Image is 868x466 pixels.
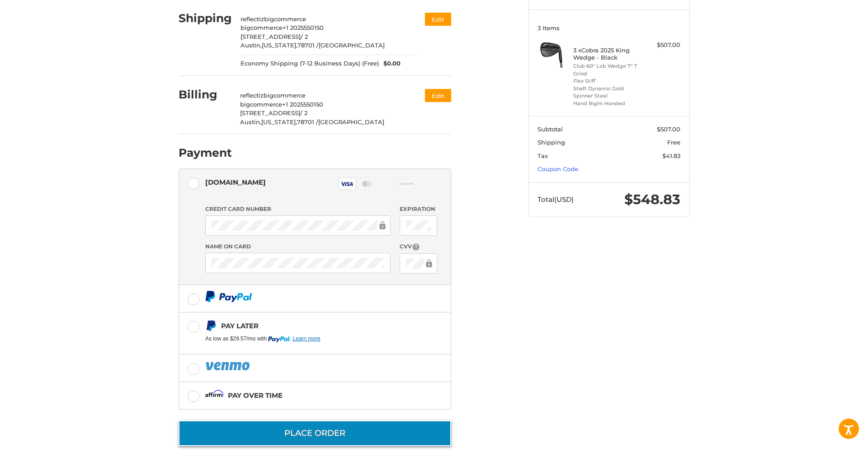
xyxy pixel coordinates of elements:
iframe: PayPal Message 1 [205,335,394,343]
label: CVV [400,242,437,251]
span: +1 2025550150 [283,24,324,31]
div: [DOMAIN_NAME] [205,175,266,190]
li: Shaft Dynamic Gold Spinner Steel [573,85,642,100]
li: Flex Stiff [573,77,642,85]
span: 78701 / [297,118,318,126]
span: Free [667,139,680,146]
span: Subtotal [538,126,563,133]
div: $507.00 [645,41,680,50]
span: bigcommerce [264,15,306,23]
span: Tax [538,152,548,159]
span: reflectiz [240,92,264,99]
h3: 3 Items [538,24,680,32]
span: [GEOGRAPHIC_DATA] [318,118,384,126]
span: reflectiz [241,15,264,23]
img: PayPal icon [205,360,251,372]
span: / 2 [300,109,307,116]
div: Pay over time [228,388,283,403]
h2: Payment [179,146,232,160]
span: [STREET_ADDRESS] [240,109,300,116]
span: bigcommerce [264,92,306,99]
span: [US_STATE], [261,118,297,126]
button: Place Order [179,420,451,446]
span: $41.83 [662,152,680,159]
span: $0.00 [379,59,401,68]
span: $507.00 [657,126,680,133]
a: Coupon Code [538,165,578,172]
h2: Billing [179,88,231,102]
span: Austin, [241,42,262,49]
label: Credit Card Number [205,205,391,213]
img: Affirm icon [205,390,223,401]
label: Expiration [400,205,437,213]
img: Pay Later icon [205,320,217,331]
h2: Shipping [179,11,232,25]
li: Hand Right-Handed [573,100,642,107]
span: bigcommerce [240,101,282,108]
span: [GEOGRAPHIC_DATA] [319,42,385,49]
button: Edit [425,13,451,26]
span: 78701 / [297,42,319,49]
span: [STREET_ADDRESS] [241,33,301,40]
label: Name on Card [205,242,391,251]
div: Pay Later [221,318,394,333]
h4: 3 x Cobra 2025 King Wedge - Black [573,47,642,61]
span: $548.83 [624,191,680,208]
span: bigcommerce [241,24,283,31]
img: PayPal icon [205,291,252,302]
span: Economy Shipping (7-12 Business Days) (Free) [241,59,379,68]
span: [US_STATE], [262,42,297,49]
span: Shipping [538,139,565,146]
span: / 2 [301,33,308,40]
span: +1 2025550150 [282,101,323,108]
span: Total (USD) [538,195,574,204]
li: Club 60° Lob Wedge 7° T Grind [573,62,642,77]
span: Austin, [240,118,261,126]
button: Edit [425,89,451,102]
